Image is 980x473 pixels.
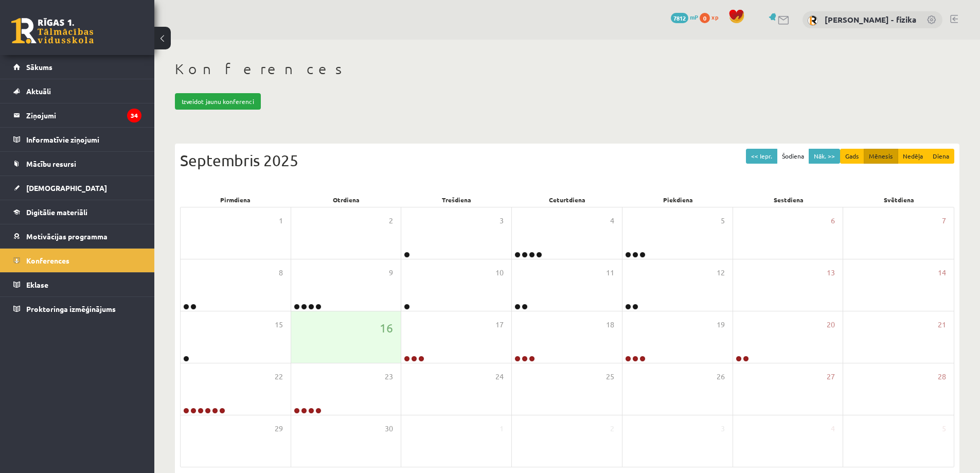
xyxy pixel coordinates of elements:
span: 4 [831,423,835,434]
span: 27 [827,371,835,382]
div: Svētdiena [844,192,954,207]
button: Nedēļa [898,149,928,164]
span: 2 [389,215,393,226]
legend: Ziņojumi [26,103,141,127]
span: 3 [721,423,725,434]
span: 29 [275,423,283,434]
legend: Informatīvie ziņojumi [26,128,141,151]
span: 17 [495,319,504,330]
span: 7 [942,215,946,226]
a: Sākums [13,55,141,79]
span: Eklase [26,280,48,289]
span: 23 [385,371,393,382]
span: 21 [938,319,946,330]
span: 9 [389,267,393,278]
button: Diena [928,149,954,164]
span: 11 [606,267,614,278]
span: 5 [721,215,725,226]
span: mP [690,13,698,21]
div: Otrdiena [291,192,401,207]
a: Rīgas 1. Tālmācības vidusskola [11,18,94,44]
span: 6 [831,215,835,226]
span: 4 [610,215,614,226]
a: 7812 mP [671,13,698,21]
span: 7812 [671,13,688,23]
a: Proktoringa izmēģinājums [13,297,141,321]
a: 0 xp [700,13,723,21]
span: 24 [495,371,504,382]
div: Trešdiena [401,192,512,207]
img: Krišjānis Kalme - fizika [808,15,818,26]
a: Digitālie materiāli [13,200,141,224]
span: Aktuāli [26,86,51,96]
button: Mēnesis [864,149,898,164]
a: [PERSON_NAME] - fizika [825,14,916,25]
span: Sākums [26,62,52,72]
span: 1 [279,215,283,226]
span: Digitālie materiāli [26,207,87,217]
span: 14 [938,267,946,278]
span: 2 [610,423,614,434]
div: Sestdiena [733,192,844,207]
a: Informatīvie ziņojumi [13,128,141,151]
span: 30 [385,423,393,434]
div: Ceturtdiena [512,192,622,207]
span: 12 [717,267,725,278]
span: 13 [827,267,835,278]
a: Ziņojumi34 [13,103,141,127]
span: 1 [500,423,504,434]
a: Eklase [13,273,141,296]
span: 15 [275,319,283,330]
span: [DEMOGRAPHIC_DATA] [26,183,107,192]
span: 20 [827,319,835,330]
div: Septembris 2025 [180,149,954,172]
span: Konferences [26,256,69,265]
a: [DEMOGRAPHIC_DATA] [13,176,141,200]
span: 8 [279,267,283,278]
span: 0 [700,13,710,23]
a: Mācību resursi [13,152,141,176]
span: Proktoringa izmēģinājums [26,304,116,313]
span: 3 [500,215,504,226]
a: Aktuāli [13,79,141,103]
a: Konferences [13,249,141,272]
a: Izveidot jaunu konferenci [175,93,261,110]
span: Motivācijas programma [26,232,108,241]
span: 26 [717,371,725,382]
span: 18 [606,319,614,330]
h1: Konferences [175,60,959,78]
span: 22 [275,371,283,382]
span: Mācību resursi [26,159,76,168]
span: 10 [495,267,504,278]
span: 5 [942,423,946,434]
span: xp [711,13,718,21]
div: Pirmdiena [180,192,291,207]
button: << Iepr. [746,149,777,164]
button: Šodiena [777,149,809,164]
a: Motivācijas programma [13,224,141,248]
i: 34 [127,109,141,122]
button: Gads [840,149,864,164]
div: Piekdiena [622,192,733,207]
span: 25 [606,371,614,382]
span: 28 [938,371,946,382]
span: 19 [717,319,725,330]
span: 16 [380,319,393,337]
button: Nāk. >> [809,149,840,164]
